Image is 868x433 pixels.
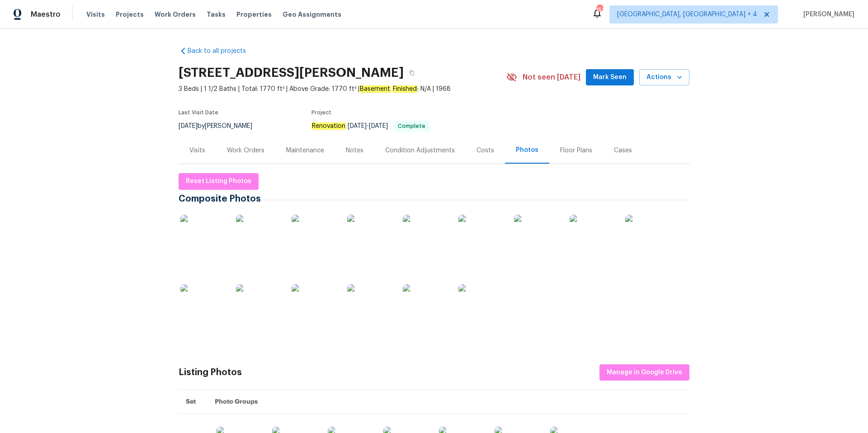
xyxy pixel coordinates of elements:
[207,11,226,18] span: Tasks
[346,146,363,155] div: Notes
[208,390,689,414] th: Photo Groups
[311,110,331,115] span: Project
[236,10,272,19] span: Properties
[155,10,196,19] span: Work Orders
[283,10,341,19] span: Geo Assignments
[179,110,218,115] span: Last Visit Date
[596,5,603,14] div: 151
[639,69,689,86] button: Actions
[286,146,324,155] div: Maintenance
[179,123,198,129] span: [DATE]
[348,123,367,129] span: [DATE]
[516,146,538,155] div: Photos
[179,390,208,414] th: Set
[617,10,757,19] span: [GEOGRAPHIC_DATA], [GEOGRAPHIC_DATA] + 4
[586,69,634,86] button: Mark Seen
[593,72,627,83] span: Mark Seen
[369,123,388,129] span: [DATE]
[523,73,580,82] span: Not seen [DATE]
[311,122,346,130] em: Renovation
[179,194,265,203] span: Composite Photos
[560,146,592,155] div: Floor Plans
[179,85,506,94] span: 3 Beds | 1 1/2 Baths | Total: 1770 ft² | Above Grade: 1770 ft² | : N/A | 1968
[179,173,259,190] button: Reset Listing Photos
[599,364,689,381] button: Manage in Google Drive
[179,121,263,132] div: by [PERSON_NAME]
[186,176,251,187] span: Reset Listing Photos
[179,68,404,77] h2: [STREET_ADDRESS][PERSON_NAME]
[116,10,144,19] span: Projects
[607,367,682,378] span: Manage in Google Drive
[86,10,105,19] span: Visits
[394,123,429,129] span: Complete
[359,85,391,93] em: Basement
[348,123,388,129] span: -
[385,146,455,155] div: Condition Adjustments
[179,47,265,56] a: Back to all projects
[800,10,854,19] span: [PERSON_NAME]
[392,85,417,93] em: Finished
[189,146,205,155] div: Visits
[476,146,494,155] div: Costs
[646,72,682,83] span: Actions
[614,146,632,155] div: Cases
[31,10,61,19] span: Maestro
[227,146,264,155] div: Work Orders
[179,368,242,377] div: Listing Photos
[404,65,420,81] button: Copy Address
